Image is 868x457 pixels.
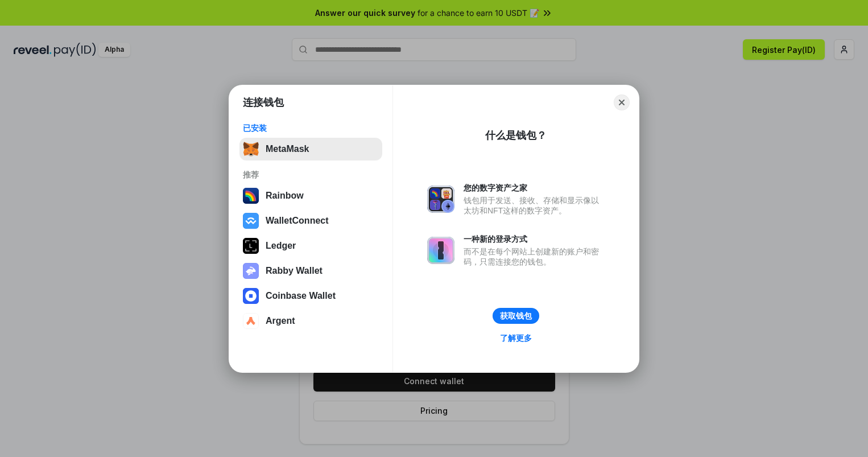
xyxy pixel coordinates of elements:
div: WalletConnect [266,216,329,226]
div: 了解更多 [500,333,532,343]
button: Argent [239,310,382,332]
div: 而不是在每个网站上创建新的账户和密码，只需连接您的钱包。 [464,246,605,267]
button: 获取钱包 [493,308,539,324]
div: Coinbase Wallet [266,291,336,301]
button: Coinbase Wallet [239,285,382,307]
div: Rabby Wallet [266,266,323,276]
img: svg+xml,%3Csvg%20xmlns%3D%22http%3A%2F%2Fwww.w3.org%2F2000%2Fsvg%22%20fill%3D%22none%22%20viewBox... [427,186,454,213]
h1: 连接钱包 [243,96,284,109]
div: 您的数字资产之家 [464,183,605,193]
img: svg+xml,%3Csvg%20width%3D%2228%22%20height%3D%2228%22%20viewBox%3D%220%200%2028%2028%22%20fill%3D... [243,213,259,229]
img: svg+xml,%3Csvg%20xmlns%3D%22http%3A%2F%2Fwww.w3.org%2F2000%2Fsvg%22%20fill%3D%22none%22%20viewBox... [427,237,454,264]
img: svg+xml,%3Csvg%20width%3D%22120%22%20height%3D%22120%22%20viewBox%3D%220%200%20120%20120%22%20fil... [243,188,259,204]
div: MetaMask [266,144,309,154]
div: 钱包用于发送、接收、存储和显示像以太坊和NFT这样的数字资产。 [464,195,605,216]
div: 推荐 [243,170,379,180]
a: 了解更多 [493,331,539,345]
button: Close [614,94,630,110]
div: 什么是钱包？ [485,129,547,142]
div: Rainbow [266,191,304,201]
div: Argent [266,316,295,326]
button: MetaMask [239,138,382,160]
div: 一种新的登录方式 [464,234,605,244]
img: svg+xml,%3Csvg%20width%3D%2228%22%20height%3D%2228%22%20viewBox%3D%220%200%2028%2028%22%20fill%3D... [243,288,259,304]
img: svg+xml,%3Csvg%20width%3D%2228%22%20height%3D%2228%22%20viewBox%3D%220%200%2028%2028%22%20fill%3D... [243,313,259,329]
div: 获取钱包 [500,311,532,321]
button: Rainbow [239,184,382,207]
button: Ledger [239,234,382,257]
button: WalletConnect [239,209,382,232]
img: svg+xml,%3Csvg%20xmlns%3D%22http%3A%2F%2Fwww.w3.org%2F2000%2Fsvg%22%20width%3D%2228%22%20height%3... [243,238,259,254]
div: Ledger [266,241,296,251]
div: 已安装 [243,123,379,133]
button: Rabby Wallet [239,260,382,282]
img: svg+xml,%3Csvg%20xmlns%3D%22http%3A%2F%2Fwww.w3.org%2F2000%2Fsvg%22%20fill%3D%22none%22%20viewBox... [243,263,259,279]
img: svg+xml,%3Csvg%20fill%3D%22none%22%20height%3D%2233%22%20viewBox%3D%220%200%2035%2033%22%20width%... [243,141,259,157]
